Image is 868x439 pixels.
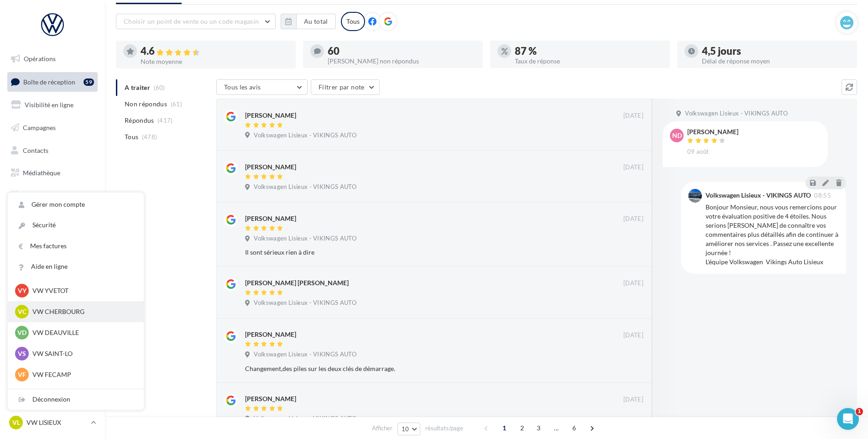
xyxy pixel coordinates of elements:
button: Ignorer [613,246,643,259]
a: VL VW LISIEUX [7,414,98,431]
a: PLV et print personnalisable [5,209,99,236]
span: [DATE] [623,279,643,287]
p: VW FECAMP [32,370,133,379]
span: [DATE] [623,163,643,172]
div: Note moyenne [141,58,288,65]
span: Boîte de réception [23,78,75,85]
div: Changement,des piles sur les deux clés de démarrage. [245,364,584,373]
span: [DATE] [623,396,643,404]
span: VD [17,328,26,337]
button: Au total [281,14,336,29]
button: Ignorer [614,182,644,194]
span: 10 [402,425,409,433]
span: Visibilité en ligne [25,101,73,109]
p: VW CHERBOURG [32,307,133,316]
span: 08:55 [814,193,831,199]
iframe: Intercom live chat [837,408,859,430]
button: Tous les avis [216,79,308,95]
span: Volkswagen Lisieux - VIKINGS AUTO [254,415,356,423]
span: VS [18,349,26,358]
span: Volkswagen Lisieux - VIKINGS AUTO [254,131,356,140]
div: Volkswagen Lisieux - VIKINGS AUTO [706,192,811,199]
span: [DATE] [623,215,643,223]
span: Tous [125,132,138,141]
a: Gérer mon compte [8,194,144,215]
a: Calendrier [5,186,99,205]
span: 1 [497,421,512,435]
button: Au total [296,14,336,29]
a: Campagnes DataOnDemand [5,239,99,266]
div: Il sont sérieux rien à dire [245,248,584,257]
span: Volkswagen Lisieux - VIKINGS AUTO [254,299,356,307]
span: (417) [157,117,173,124]
button: Ignorer [613,362,643,375]
p: VW DEAUVILLE [32,328,133,337]
span: 2 [515,421,529,435]
div: 4,5 jours [702,46,850,56]
span: Afficher [372,424,392,433]
span: Tous les avis [224,83,261,91]
span: Répondus [125,116,154,125]
span: (478) [142,133,157,141]
div: [PERSON_NAME] [687,129,738,135]
p: VW LISIEUX [26,418,87,427]
button: Filtrer par note [311,79,380,95]
div: 60 [328,46,476,56]
a: Sécurité [8,215,144,235]
a: Boîte de réception59 [5,72,99,92]
span: Volkswagen Lisieux - VIKINGS AUTO [254,235,356,243]
a: Contacts [5,141,99,160]
div: Déconnexion [8,389,144,410]
span: 1 [856,408,863,415]
span: Calendrier [23,192,53,199]
span: Contacts [23,146,48,154]
div: Délai de réponse moyen [702,58,850,64]
span: Opérations [24,55,56,63]
span: Choisir un point de vente ou un code magasin [124,17,259,25]
div: [PERSON_NAME] [245,214,296,223]
span: VC [18,307,26,316]
span: Volkswagen Lisieux - VIKINGS AUTO [254,183,356,191]
button: Choisir un point de vente ou un code magasin [116,14,276,29]
span: résultats/page [425,424,463,433]
span: [DATE] [623,331,643,340]
div: Taux de réponse [515,58,663,64]
div: Bonjour Monsieur, nous vous remercions pour votre évaluation positive de 4 étoiles. Nous serions ... [706,203,839,267]
div: 87 % [515,46,663,56]
span: ND [672,131,682,140]
a: Campagnes [5,118,99,137]
span: Volkswagen Lisieux - VIKINGS AUTO [254,350,356,359]
button: 10 [397,423,421,435]
button: Ignorer [614,414,644,427]
span: 3 [531,421,546,435]
a: Aide en ligne [8,256,144,277]
span: Volkswagen Lisieux - VIKINGS AUTO [685,110,788,118]
span: Médiathèque [23,169,60,177]
div: Tous [341,12,365,31]
div: [PERSON_NAME] [245,330,296,339]
span: VF [18,370,26,379]
div: [PERSON_NAME] [245,162,296,172]
span: VL [12,418,20,427]
div: [PERSON_NAME] [245,394,296,403]
a: Visibilité en ligne [5,95,99,115]
span: [DATE] [623,112,643,120]
div: [PERSON_NAME] non répondus [328,58,476,64]
span: Campagnes [23,124,56,131]
div: 4.6 [141,46,288,57]
p: VW YVETOT [32,286,133,295]
div: 59 [84,78,94,86]
span: 09 août [687,148,709,156]
p: VW SAINT-LO [32,349,133,358]
a: Médiathèque [5,163,99,183]
span: ... [549,421,564,435]
span: Non répondus [125,99,167,109]
div: [PERSON_NAME] [245,111,296,120]
div: [PERSON_NAME] [PERSON_NAME] [245,278,349,287]
a: Mes factures [8,236,144,256]
button: Ignorer [614,298,644,311]
span: 6 [567,421,581,435]
span: VY [18,286,26,295]
span: (61) [171,100,182,108]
